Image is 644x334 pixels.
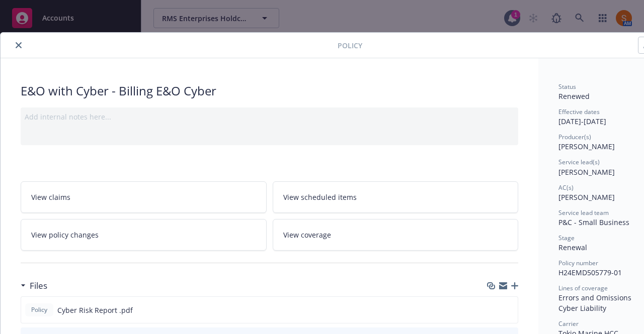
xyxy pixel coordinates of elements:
a: View policy changes [21,219,267,251]
span: Service lead(s) [558,158,600,166]
span: Cyber Risk Report .pdf [57,305,133,315]
button: close [13,39,25,51]
span: Policy number [558,259,598,267]
span: Renewed [558,91,590,101]
span: Lines of coverage [558,284,608,292]
span: [PERSON_NAME] [558,142,615,151]
span: Carrier [558,319,579,328]
span: P&C - Small Business [558,217,629,227]
span: Effective dates [558,107,600,116]
span: Producer(s) [558,133,591,141]
a: View coverage [273,219,519,251]
button: preview file [505,305,514,315]
span: [PERSON_NAME] [558,192,615,202]
h3: Files [30,279,47,292]
span: Renewal [558,243,587,252]
span: Service lead team [558,208,609,217]
span: Status [558,82,576,91]
span: Policy [338,40,362,51]
div: Add internal notes here... [25,112,514,122]
div: E&O with Cyber - Billing E&O Cyber [21,82,518,99]
button: download file [489,305,497,315]
span: AC(s) [558,183,574,192]
span: View claims [31,192,70,202]
span: View coverage [283,230,331,240]
span: Policy [29,305,49,314]
a: View scheduled items [273,181,519,213]
span: H24EMD505779-01 [558,268,622,277]
span: View scheduled items [283,192,357,202]
div: Files [21,279,47,292]
a: View claims [21,181,267,213]
span: [PERSON_NAME] [558,167,615,177]
span: View policy changes [31,230,99,240]
span: Stage [558,234,575,242]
